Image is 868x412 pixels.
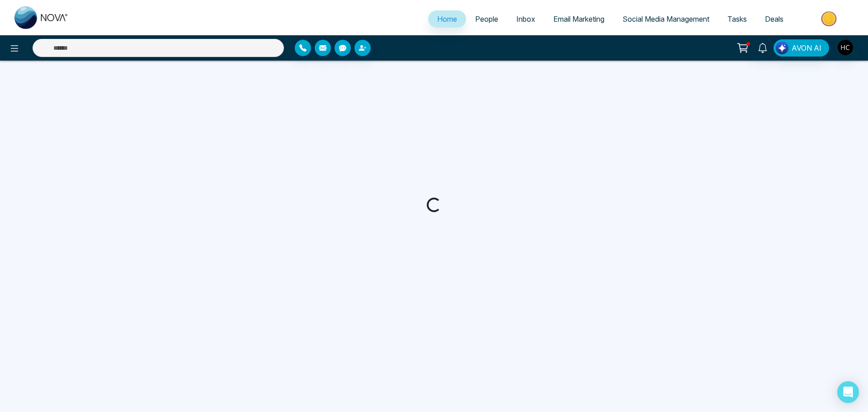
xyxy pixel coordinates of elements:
img: Lead Flow [776,42,788,54]
span: Social Media Management [623,14,709,24]
span: Deals [765,14,783,24]
a: Email Marketing [544,10,613,28]
a: Deals [756,10,793,28]
span: People [475,14,498,24]
span: AVON AI [792,43,821,53]
a: People [466,10,507,28]
button: AVON AI [774,39,829,57]
span: Email Marketing [553,14,604,24]
img: Nova CRM Logo [14,6,69,29]
img: Market-place.gif [797,9,863,29]
a: Social Media Management [613,10,718,28]
a: Inbox [507,10,544,28]
span: Tasks [727,14,747,24]
a: Home [428,10,466,28]
span: Inbox [516,14,535,24]
div: Open Intercom Messenger [837,381,859,403]
span: Home [437,14,457,24]
a: Tasks [718,10,756,28]
img: User Avatar [838,40,853,55]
